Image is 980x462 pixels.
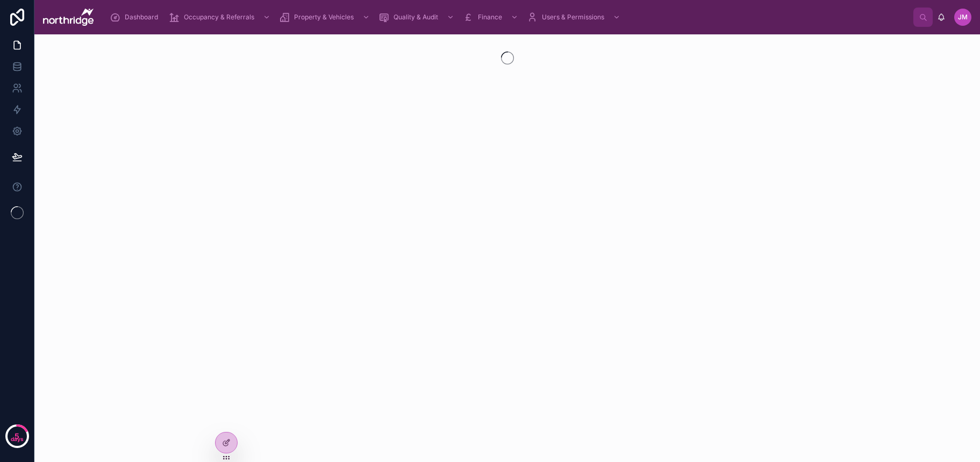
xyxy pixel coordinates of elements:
[294,13,354,21] span: Property & Vehicles
[184,13,254,21] span: Occupancy & Referrals
[11,435,24,444] p: days
[460,8,524,27] a: Finance
[524,8,626,27] a: Users & Permissions
[125,13,158,21] span: Dashboard
[958,13,968,21] span: JM
[276,8,375,27] a: Property & Vehicles
[15,431,19,442] p: 5
[542,13,604,21] span: Users & Permissions
[478,13,502,21] span: Finance
[394,13,438,21] span: Quality & Audit
[106,8,166,27] a: Dashboard
[43,9,94,26] img: App logo
[166,8,276,27] a: Occupancy & Referrals
[102,5,913,29] div: scrollable content
[375,8,460,27] a: Quality & Audit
